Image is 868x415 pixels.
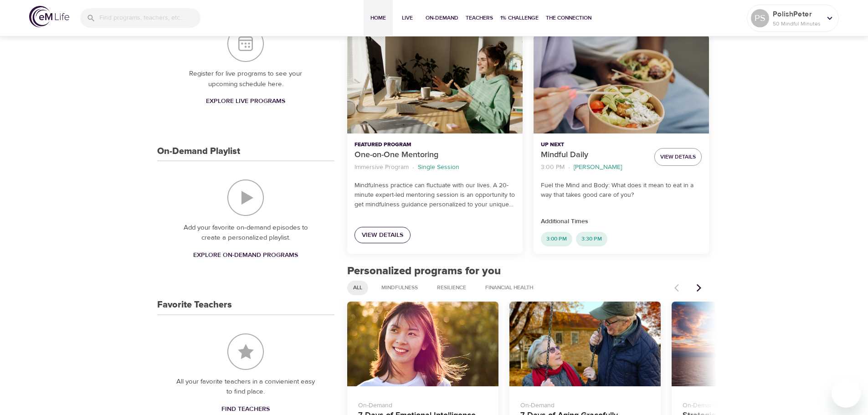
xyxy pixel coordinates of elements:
[689,278,709,298] button: Next items
[157,146,240,157] h3: On-Demand Playlist
[206,96,285,107] span: Explore Live Programs
[375,281,424,295] div: Mindfulness
[175,223,316,243] p: Add your favorite on-demand episodes to create a personalized playlist.
[175,69,316,89] p: Register for live programs to see your upcoming schedule here.
[347,281,368,295] div: All
[431,281,472,295] div: Resilience
[354,227,411,244] a: View Details
[541,217,702,226] p: Additional Times
[654,148,702,166] button: View Details
[354,163,409,172] p: Immersive Program
[354,141,515,149] p: Featured Program
[347,265,709,278] h2: Personalized programs for you
[29,6,69,27] img: logo
[354,149,515,161] p: One-on-One Mentoring
[672,302,823,387] button: Strategies to Reduce Stress
[773,9,821,20] p: PolishPeter
[347,35,523,133] button: One-on-One Mentoring
[157,300,232,310] h3: Favorite Teachers
[202,93,289,110] a: Explore Live Programs
[431,284,472,292] span: Resilience
[358,397,488,410] p: On-Demand
[520,397,650,410] p: On-Demand
[541,235,572,243] span: 3:00 PM
[193,250,298,261] span: Explore On-Demand Programs
[541,232,572,246] div: 3:00 PM
[660,152,696,162] span: View Details
[367,13,389,23] span: Home
[546,13,591,23] span: The Connection
[227,26,264,62] img: Your Live Schedule
[354,161,515,174] nav: breadcrumb
[418,163,459,172] p: Single Session
[534,35,709,133] button: Mindful Daily
[541,149,647,161] p: Mindful Daily
[509,302,661,387] button: 7 Days of Aging Gracefully
[347,302,498,387] button: 7 Days of Emotional Intelligence
[466,13,493,23] span: Teachers
[832,379,861,408] iframe: Button to launch messaging window
[348,284,368,292] span: All
[426,13,458,23] span: On-Demand
[541,161,647,174] nav: breadcrumb
[376,284,423,292] span: Mindfulness
[480,284,539,292] span: Financial Health
[227,179,264,216] img: On-Demand Playlist
[362,230,403,241] span: View Details
[175,377,316,397] p: All your favorite teachers in a convienient easy to find place.
[412,161,414,174] li: ·
[541,141,647,149] p: Up Next
[574,163,622,172] p: [PERSON_NAME]
[354,181,515,210] p: Mindfulness practice can fluctuate with our lives. A 20-minute expert-led mentoring session is an...
[396,13,418,23] span: Live
[683,397,812,410] p: On-Demand
[568,161,570,174] li: ·
[576,235,607,243] span: 3:30 PM
[773,20,821,28] p: 50 Mindful Minutes
[479,281,539,295] div: Financial Health
[99,8,200,28] input: Find programs, teachers, etc...
[541,163,565,172] p: 3:00 PM
[227,333,264,370] img: Favorite Teachers
[541,181,702,200] p: Fuel the Mind and Body: What does it mean to eat in a way that takes good care of you?
[221,404,270,415] span: Find Teachers
[751,9,769,27] div: PS
[576,232,607,246] div: 3:30 PM
[500,13,539,23] span: 1% Challenge
[190,247,302,264] a: Explore On-Demand Programs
